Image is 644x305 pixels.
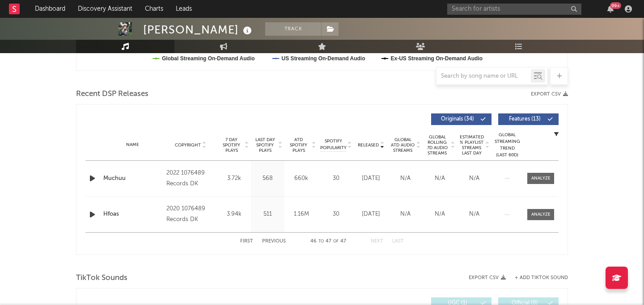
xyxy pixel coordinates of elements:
[371,239,383,244] button: Next
[287,137,310,153] span: ATD Spotify Plays
[390,137,415,153] span: Global ATD Audio Streams
[103,210,162,219] a: Hfoas
[333,239,339,243] span: of
[607,5,614,13] button: 99+
[459,174,489,183] div: N/A
[287,174,316,183] div: 660k
[506,276,568,280] button: + Add TikTok Sound
[175,142,201,148] span: Copyright
[437,117,478,122] span: Originals ( 34 )
[220,174,249,183] div: 3.72k
[469,275,506,280] button: Export CSV
[610,2,621,9] div: 99 +
[392,239,404,244] button: Last
[220,210,249,219] div: 3.94k
[425,210,455,219] div: N/A
[253,210,282,219] div: 511
[253,137,277,153] span: Last Day Spotify Plays
[240,239,253,244] button: First
[515,276,568,280] button: + Add TikTok Sound
[356,210,386,219] div: [DATE]
[358,142,379,148] span: Released
[391,55,483,62] text: Ex-US Streaming On-Demand Audio
[356,174,386,183] div: [DATE]
[166,204,215,225] div: 2020 1076489 Records DK
[459,210,489,219] div: N/A
[504,117,545,122] span: Features ( 13 )
[498,113,559,125] button: Features(13)
[425,174,455,183] div: N/A
[103,174,162,183] a: Muchuu
[531,92,568,97] button: Export CSV
[103,142,162,148] div: Name
[318,239,324,243] span: to
[282,55,365,62] text: US Streaming On-Demand Audio
[320,174,352,183] div: 30
[162,55,255,62] text: Global Streaming On-Demand Audio
[265,22,321,36] button: Track
[320,210,352,219] div: 30
[143,22,254,37] div: [PERSON_NAME]
[166,168,215,189] div: 2022 1076489 Records DK
[425,134,449,156] span: Global Rolling 7D Audio Streams
[494,132,521,159] div: Global Streaming Trend (Last 60D)
[76,89,148,100] span: Recent DSP Releases
[459,134,484,156] span: Estimated % Playlist Streams Last Day
[431,113,491,125] button: Originals(34)
[447,4,581,15] input: Search for artists
[253,174,282,183] div: 568
[304,236,353,247] div: 46 47 47
[390,210,420,219] div: N/A
[436,73,531,80] input: Search by song name or URL
[76,273,127,284] span: TikTok Sounds
[320,138,347,151] span: Spotify Popularity
[390,174,420,183] div: N/A
[220,137,243,153] span: 7 Day Spotify Plays
[287,210,316,219] div: 1.16M
[262,239,286,244] button: Previous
